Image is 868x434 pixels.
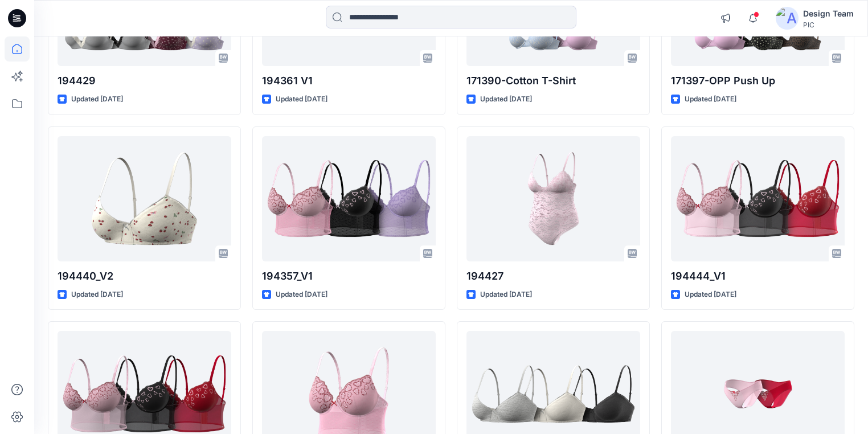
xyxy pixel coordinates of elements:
[262,136,436,261] a: 194357_V1
[685,289,736,301] p: Updated [DATE]
[262,73,436,89] p: 194361 V1
[776,7,799,30] img: avatar
[466,73,640,89] p: 171390-Cotton T-Shirt
[262,268,436,284] p: 194357_V1
[58,73,231,89] p: 194429
[466,268,640,284] p: 194427
[803,7,854,21] div: Design Team
[71,93,123,105] p: Updated [DATE]
[480,289,532,301] p: Updated [DATE]
[685,93,736,105] p: Updated [DATE]
[671,136,845,261] a: 194444_V1
[58,268,231,284] p: 194440_V2
[671,268,845,284] p: 194444_V1
[803,21,854,29] div: PIC
[671,73,845,89] p: 171397-OPP Push Up
[480,93,532,105] p: Updated [DATE]
[71,289,123,301] p: Updated [DATE]
[276,289,327,301] p: Updated [DATE]
[466,136,640,261] a: 194427
[58,136,231,261] a: 194440_V2
[276,93,327,105] p: Updated [DATE]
